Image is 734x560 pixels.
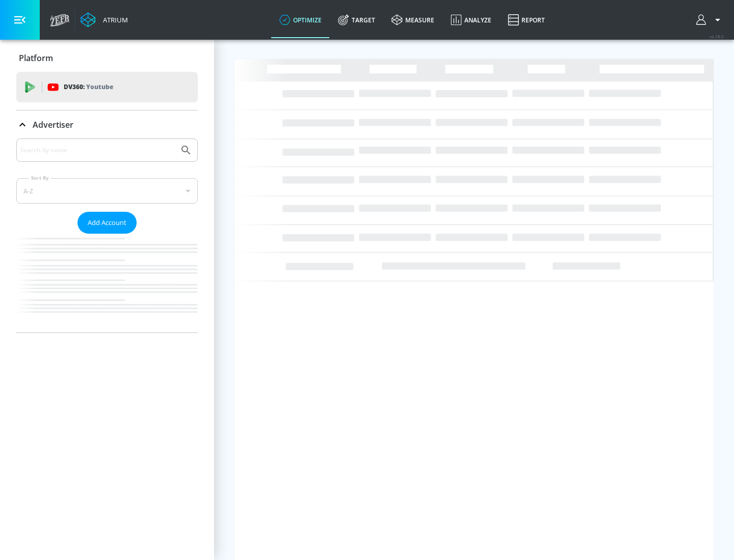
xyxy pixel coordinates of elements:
a: Analyze [442,2,500,38]
button: Add Account [77,212,137,234]
a: Report [500,2,553,38]
div: Advertiser [16,138,198,332]
p: Platform [19,52,53,64]
a: measure [383,2,442,38]
div: A-Z [16,178,198,204]
input: Search by name [20,144,175,157]
p: Advertiser [33,119,73,130]
p: DV360: [64,81,113,93]
div: Atrium [99,15,128,24]
span: Add Account [88,217,126,229]
nav: list of Advertiser [16,234,198,332]
div: DV360: Youtube [16,72,198,102]
p: Youtube [86,81,113,92]
label: Sort By [29,175,51,181]
a: Atrium [81,12,128,27]
div: Advertiser [16,110,198,139]
a: optimize [271,2,330,38]
a: Target [330,2,383,38]
div: Platform [16,44,198,72]
span: v 4.28.0 [710,34,724,39]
